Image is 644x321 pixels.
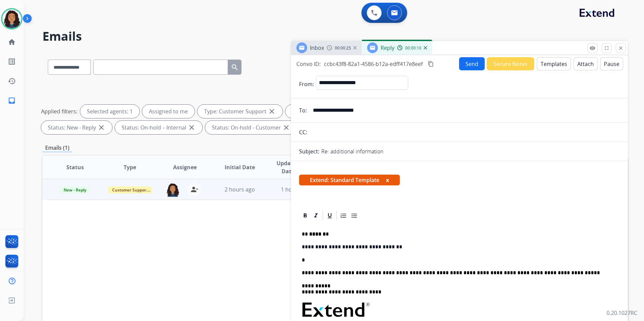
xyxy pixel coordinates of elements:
div: Ordered List [339,211,349,221]
mat-icon: person_remove [190,185,198,193]
span: New - Reply [60,186,90,193]
mat-icon: close [188,123,196,132]
span: 2 hours ago [225,186,255,193]
span: Inbox [310,44,324,51]
mat-icon: home [8,38,16,46]
span: Reply [381,44,394,51]
div: Italic [311,211,321,221]
p: 0.20.1027RC [607,309,637,317]
span: Status [66,163,84,171]
p: Convo ID: [296,60,321,68]
div: Selected agents: 1 [80,105,139,118]
span: 00:00:25 [335,45,351,51]
div: Status: On-hold – Internal [115,121,202,134]
h2: Emails [42,30,628,43]
p: From: [299,80,314,88]
div: Bullet List [349,211,359,221]
div: Status: On-hold - Customer [205,121,297,134]
mat-icon: close [268,107,276,115]
div: Bold [300,211,310,221]
span: Assignee [173,163,197,171]
button: Attach [574,57,598,70]
img: agent-avatar [166,183,180,197]
p: Emails (1) [42,144,72,152]
div: Type: Shipping Protection [285,105,374,118]
mat-icon: inbox [8,97,16,105]
p: Re: additional information [321,147,383,155]
p: Subject: [299,147,319,155]
div: Assigned to me [142,105,195,118]
mat-icon: close [618,45,624,51]
p: To: [299,106,307,114]
span: Updated Date [273,159,303,175]
span: Extend: Standard Template [299,175,400,185]
span: 00:00:10 [405,45,421,51]
mat-icon: search [231,63,239,71]
div: Type: Customer Support [197,105,283,118]
div: Status: New - Reply [41,121,112,134]
mat-icon: close [282,123,290,132]
mat-icon: remove_red_eye [589,45,595,51]
button: Templates [537,57,571,70]
p: Applied filters: [41,107,77,115]
span: Type [124,163,136,171]
mat-icon: history [8,77,16,85]
button: Secure Notes [487,57,534,70]
span: Initial Date [225,163,255,171]
mat-icon: fullscreen [604,45,610,51]
button: Pause [600,57,623,70]
button: Send [459,57,485,70]
mat-icon: list_alt [8,58,16,66]
button: x [386,176,389,184]
div: Underline [325,211,335,221]
p: CC: [299,128,307,136]
mat-icon: content_copy [428,61,434,67]
span: Customer Support [108,186,152,193]
img: avatar [2,9,21,28]
mat-icon: close [97,123,105,132]
span: ccbc43f8-82a1-4586-b12a-edff417e8eef [324,60,423,68]
span: 1 hour ago [281,186,309,193]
